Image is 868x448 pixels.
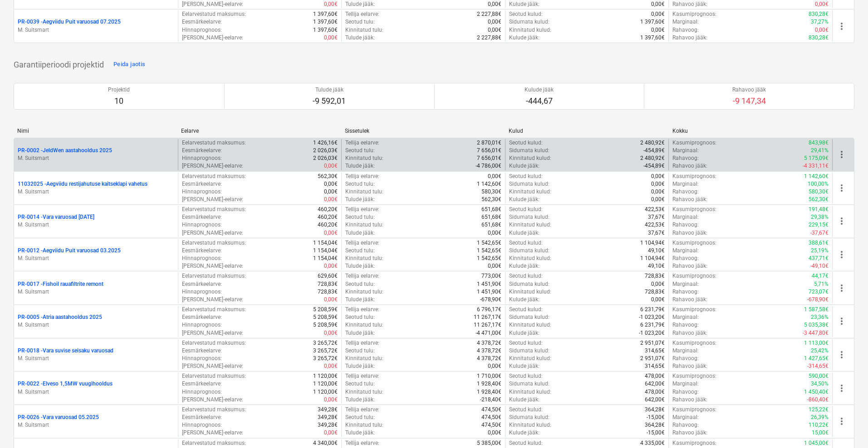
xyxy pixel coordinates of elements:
[345,162,375,170] p: Tulude jääk :
[509,173,543,180] p: Seotud kulud :
[811,313,829,321] p: 23,36%
[313,26,338,34] p: 1 397,60€
[672,306,716,313] p: Kasumiprognoos :
[651,0,665,8] p: 0,00€
[509,288,551,296] p: Kinnitatud kulud :
[477,239,501,247] p: 1 542,65€
[509,206,543,213] p: Seotud kulud :
[182,247,222,255] p: Eesmärkeelarve :
[477,288,501,296] p: 1 451,90€
[345,18,375,26] p: Seotud tulu :
[318,221,338,229] p: 460,20€
[481,272,501,280] p: 773,00€
[313,18,338,26] p: 1 397,60€
[672,154,699,162] p: Rahavoog :
[836,349,847,360] span: more_vert
[18,26,174,34] p: M. Suitsmart
[111,58,147,72] button: Peida jaotis
[809,10,829,18] p: 830,28€
[18,347,174,362] div: PR-0018 -Vara suvise seisaku varuosadM. Suitsmart
[836,216,847,226] span: more_vert
[648,247,665,255] p: 49,10€
[18,247,174,262] div: PR-0012 -Aegviidu Puit varuosad 03.2025M. Suitsmart
[648,262,665,270] p: 49,10€
[324,262,338,270] p: 0,00€
[345,329,375,337] p: Tulude jääk :
[324,229,338,237] p: 0,00€
[182,206,246,213] p: Eelarvestatud maksumus :
[477,339,501,347] p: 4 378,72€
[672,139,716,147] p: Kasumiprognoos :
[509,239,543,247] p: Seotud kulud :
[809,196,829,203] p: 562,30€
[313,139,338,147] p: 1 426,16€
[182,213,222,221] p: Eesmärkeelarve :
[477,34,501,42] p: 2 227,88€
[672,213,699,221] p: Marginaal :
[732,86,766,94] p: Rahavoo jääk
[488,0,501,8] p: 0,00€
[18,414,99,421] p: PR-0026 - Vara varuosad 05.2025
[509,272,543,280] p: Seotud kulud :
[651,296,665,303] p: 0,00€
[640,34,665,42] p: 1 397,60€
[672,321,699,329] p: Rahavoog :
[181,128,338,134] div: Eelarve
[810,262,829,270] p: -49,10€
[672,272,716,280] p: Kasumiprognoos :
[672,10,716,18] p: Kasumiprognoos :
[345,313,375,321] p: Seotud tulu :
[672,26,699,34] p: Rahavoog :
[509,313,549,321] p: Sidumata kulud :
[672,128,829,134] div: Kokku
[182,147,222,154] p: Eesmärkeelarve :
[836,283,847,294] span: more_vert
[182,329,243,337] p: [PERSON_NAME]-eelarve :
[509,321,551,329] p: Kinnitatud kulud :
[182,188,222,196] p: Hinnaprognoos :
[509,162,539,170] p: Kulude jääk :
[345,128,501,134] div: Sissetulek
[345,239,379,247] p: Tellija eelarve :
[18,321,174,329] p: M. Suitsmart
[313,154,338,162] p: 2 026,03€
[18,414,174,429] div: PR-0026 -Vara varuosad 05.2025M. Suitsmart
[182,26,222,34] p: Hinnaprognoos :
[648,213,665,221] p: 37,67€
[182,313,222,321] p: Eesmärkeelarve :
[672,280,699,288] p: Marginaal :
[809,255,829,262] p: 437,71€
[345,188,383,196] p: Kinnitatud tulu :
[18,313,102,321] p: PR-0005 - Atria aastahooldus 2025
[481,188,501,196] p: 580,30€
[18,221,174,229] p: M. Suitsmart
[324,188,338,196] p: 0,00€
[18,154,174,162] p: M. Suitsmart
[651,188,665,196] p: 0,00€
[345,173,379,180] p: Tellija eelarve :
[108,86,130,94] p: Projektid
[477,280,501,288] p: 1 451,90€
[651,280,665,288] p: 0,00€
[809,239,829,247] p: 388,61€
[182,221,222,229] p: Hinnaprognoos :
[345,229,375,237] p: Tulude jääk :
[639,329,665,337] p: -1 023,20€
[18,280,174,296] div: PR-0017 -Fishoil rauafiltrite remontM. Suitsmart
[345,213,375,221] p: Seotud tulu :
[815,26,829,34] p: 0,00€
[313,347,338,355] p: 3 265,72€
[509,0,539,8] p: Kulude jääk :
[345,180,375,188] p: Seotud tulu :
[804,321,829,329] p: 5 035,38€
[318,213,338,221] p: 460,20€
[345,154,383,162] p: Kinnitatud tulu :
[640,18,665,26] p: 1 397,60€
[672,196,707,203] p: Rahavoo jääk :
[488,18,501,26] p: 0,00€
[672,239,716,247] p: Kasumiprognoos :
[815,0,829,8] p: 0,00€
[345,34,375,42] p: Tulude jääk :
[18,280,103,288] p: PR-0017 - Fishoil rauafiltrite remont
[488,229,501,237] p: 0,00€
